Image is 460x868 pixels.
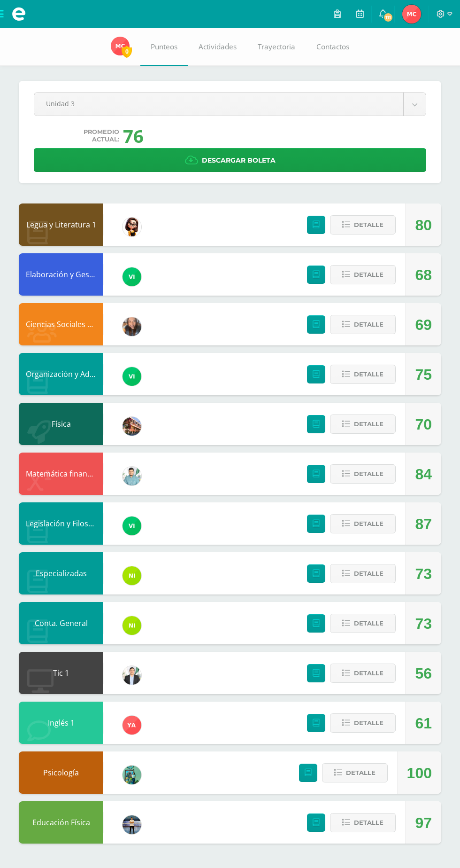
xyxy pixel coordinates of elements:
[123,417,141,436] img: 0a4f8d2552c82aaa76f7aefb013bc2ce.png
[330,365,396,384] button: Detalle
[19,552,103,594] div: Especializadas
[247,28,306,66] a: Trayectoria
[415,353,432,396] div: 75
[354,565,383,582] span: Detalle
[415,652,432,695] div: 56
[415,304,432,346] div: 69
[354,615,383,632] span: Detalle
[19,253,103,296] div: Elaboración y Gestión de Proyectos
[330,564,396,583] button: Detalle
[151,42,177,52] span: Punteos
[330,315,396,334] button: Detalle
[354,415,383,433] span: Detalle
[346,764,376,782] span: Detalle
[84,128,119,143] span: Promedio actual:
[122,46,132,57] span: 0
[19,801,103,844] div: Educación Física
[123,267,141,286] img: a241c2b06c5b4daf9dd7cbc5f490cd0f.png
[354,316,383,333] span: Detalle
[123,815,141,834] img: bde165c00b944de6c05dcae7d51e2fcc.png
[354,465,383,483] span: Detalle
[199,42,237,52] span: Actividades
[140,28,188,66] a: Punteos
[415,204,432,246] div: 80
[19,403,103,445] div: Física
[123,516,141,535] img: a241c2b06c5b4daf9dd7cbc5f490cd0f.png
[330,215,396,235] button: Detalle
[258,42,295,52] span: Trayectoria
[330,514,396,533] button: Detalle
[415,602,432,645] div: 73
[19,203,103,246] div: Legua y Literatura 1
[19,502,103,545] div: Legislación y Filosofía Empresarial
[330,414,396,434] button: Detalle
[19,303,103,345] div: Ciencias Sociales y Formación Ciudadana
[123,124,144,148] div: 76
[330,813,396,832] button: Detalle
[34,148,426,172] a: Descargar boleta
[306,28,360,66] a: Contactos
[407,752,432,794] div: 100
[19,702,103,744] div: Inglés 1
[123,716,141,735] img: 90ee13623fa7c5dbc2270dab131931b4.png
[354,216,383,234] span: Detalle
[354,515,383,532] span: Detalle
[354,714,383,732] span: Detalle
[111,37,130,55] img: 69f303fc39f837cd9983a5abc81b3825.png
[19,353,103,395] div: Organización y Admon.
[123,766,141,784] img: b3df963adb6106740b98dae55d89aff1.png
[330,464,396,484] button: Detalle
[415,254,432,296] div: 68
[415,702,432,744] div: 61
[123,566,141,585] img: ca60df5ae60ada09d1f93a1da4ab2e41.png
[123,467,141,485] img: 3bbeeb896b161c296f86561e735fa0fc.png
[415,503,432,545] div: 87
[415,453,432,495] div: 84
[415,802,432,844] div: 97
[19,652,103,694] div: Tic 1
[415,403,432,446] div: 70
[316,42,349,52] span: Contactos
[188,28,247,66] a: Actividades
[402,5,421,23] img: 69f303fc39f837cd9983a5abc81b3825.png
[354,366,383,383] span: Detalle
[330,614,396,633] button: Detalle
[46,93,391,115] span: Unidad 3
[19,453,103,495] div: Matemática financiera
[415,553,432,595] div: 73
[322,763,388,782] button: Detalle
[354,814,383,831] span: Detalle
[354,266,383,283] span: Detalle
[19,602,103,644] div: Conta. General
[34,93,426,116] a: Unidad 3
[354,665,383,682] span: Detalle
[330,664,396,683] button: Detalle
[330,265,396,284] button: Detalle
[19,751,103,794] div: Psicología
[383,12,393,23] span: 111
[123,218,141,236] img: cddb2fafc80e4a6e526b97ae3eca20ef.png
[123,666,141,685] img: aa2172f3e2372f881a61fb647ea0edf1.png
[202,149,276,172] span: Descargar boleta
[123,317,141,336] img: 8286b9a544571e995a349c15127c7be6.png
[330,713,396,733] button: Detalle
[123,616,141,635] img: ca60df5ae60ada09d1f93a1da4ab2e41.png
[123,367,141,386] img: a241c2b06c5b4daf9dd7cbc5f490cd0f.png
